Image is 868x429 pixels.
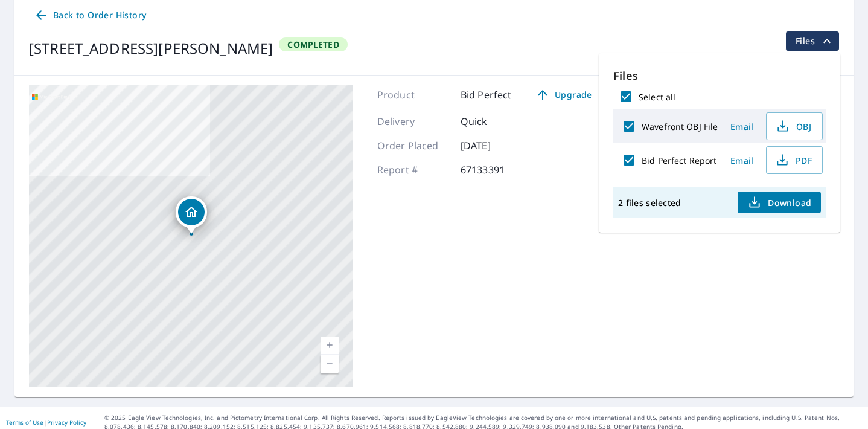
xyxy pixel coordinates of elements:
p: [DATE] [461,138,533,153]
p: Product [377,88,450,102]
p: Report # [377,163,450,177]
p: Delivery [377,114,450,129]
button: OBJ [766,112,823,140]
button: Email [723,151,761,170]
label: Bid Perfect Report [642,155,716,166]
p: | [6,419,86,426]
p: Files [613,68,826,84]
div: [STREET_ADDRESS][PERSON_NAME] [29,37,273,59]
p: 2 files selected [618,197,681,208]
a: Back to Order History [29,4,151,27]
span: Email [727,155,756,166]
a: Terms of Use [6,418,43,427]
span: Completed [280,39,346,50]
button: filesDropdownBtn-67133391 [785,31,839,51]
span: Files [796,34,834,48]
a: Privacy Policy [47,418,86,427]
span: OBJ [774,119,812,134]
a: Current Level 17, Zoom In [321,337,339,355]
a: Upgrade [526,85,601,105]
div: Dropped pin, building 1, Residential property, 21 Preston Ln Vilonia, AR 72173 [176,196,207,234]
p: Order Placed [377,138,450,153]
a: Current Level 17, Zoom Out [321,355,339,373]
p: 67133391 [461,163,533,177]
span: Email [727,121,756,132]
span: Download [747,195,811,210]
label: Select all [639,91,675,103]
span: Upgrade [533,88,594,102]
button: Email [723,117,761,136]
p: Quick [461,114,533,129]
span: Back to Order History [34,8,146,23]
button: Download [738,192,821,213]
button: PDF [766,146,823,174]
label: Wavefront OBJ File [642,121,718,132]
p: Bid Perfect [461,88,512,102]
span: PDF [774,153,812,167]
